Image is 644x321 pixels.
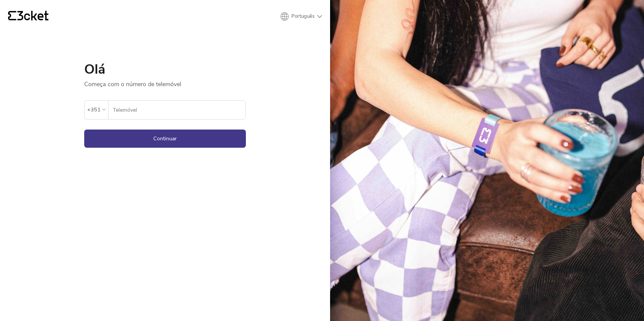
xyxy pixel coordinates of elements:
input: Telemóvel [112,101,246,119]
h1: Olá [84,63,246,76]
a: {' '} [8,11,49,22]
button: Continuar [84,130,246,148]
g: {' '} [8,11,16,21]
p: Começa com o número de telemóvel [84,76,246,88]
label: Telemóvel [108,101,246,119]
div: +351 [87,105,101,115]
